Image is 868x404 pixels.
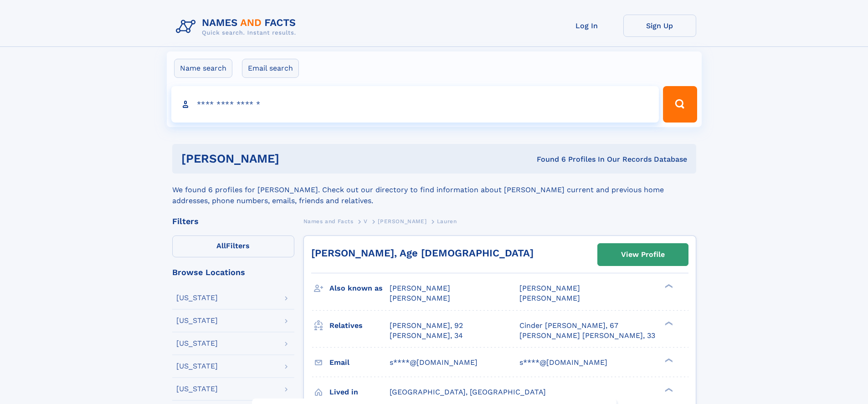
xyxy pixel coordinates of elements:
label: Filters [172,235,294,257]
span: V [364,218,368,225]
a: [PERSON_NAME], 34 [390,331,463,341]
label: Name search [174,59,232,78]
div: [US_STATE] [176,340,218,347]
h3: Also known as [329,281,390,296]
a: [PERSON_NAME] [PERSON_NAME], 33 [519,331,655,341]
div: [US_STATE] [176,317,218,324]
div: Browse Locations [172,268,294,276]
a: [PERSON_NAME], Age [DEMOGRAPHIC_DATA] [311,247,534,259]
div: ❯ [663,357,673,363]
span: [PERSON_NAME] [378,218,426,225]
img: Logo Names and Facts [172,15,303,39]
div: [US_STATE] [176,385,218,393]
span: [GEOGRAPHIC_DATA], [GEOGRAPHIC_DATA] [390,388,546,396]
div: [US_STATE] [176,294,218,302]
div: Filters [172,217,294,225]
div: ❯ [663,283,673,289]
h3: Relatives [329,318,390,333]
div: View Profile [621,244,665,265]
div: [US_STATE] [176,363,218,370]
div: ❯ [663,387,673,393]
span: [PERSON_NAME] [390,284,450,292]
span: [PERSON_NAME] [390,294,450,302]
a: View Profile [598,244,688,266]
span: [PERSON_NAME] [519,284,580,292]
span: [PERSON_NAME] [519,294,580,302]
a: Log In [550,15,623,37]
label: Email search [242,59,299,78]
h3: Email [329,355,390,370]
span: All [216,241,226,250]
div: We found 6 profiles for [PERSON_NAME]. Check out our directory to find information about [PERSON_... [172,174,696,206]
button: Search Button [663,86,697,123]
h3: Lived in [329,384,390,400]
span: Lauren [437,218,457,225]
a: [PERSON_NAME] [378,215,426,227]
a: Names and Facts [303,215,354,227]
input: search input [171,86,659,123]
a: Cinder [PERSON_NAME], 67 [519,321,618,331]
div: Found 6 Profiles In Our Records Database [408,154,687,164]
a: V [364,215,368,227]
h1: [PERSON_NAME] [181,153,408,164]
a: [PERSON_NAME], 92 [390,321,463,331]
a: Sign Up [623,15,696,37]
div: ❯ [663,320,673,326]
